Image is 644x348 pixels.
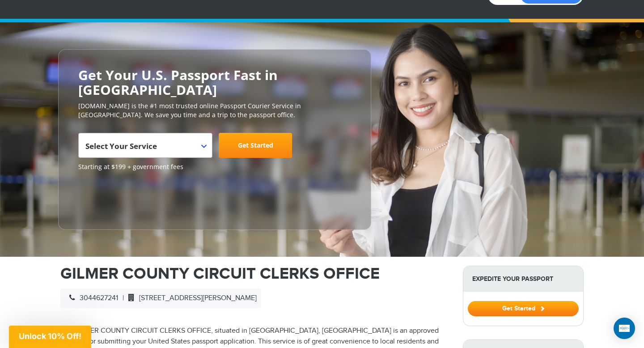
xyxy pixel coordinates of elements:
a: Get Started [468,305,579,312]
span: Select Your Service [85,136,203,161]
div: Unlock 10% Off! [9,326,91,348]
p: [DOMAIN_NAME] is the #1 most trusted online Passport Courier Service in [GEOGRAPHIC_DATA]. We sav... [78,102,351,119]
a: Get Started [219,133,292,158]
span: 3044627241 [65,294,118,302]
span: [STREET_ADDRESS][PERSON_NAME] [124,294,257,302]
span: Select Your Service [85,141,157,151]
strong: Expedite Your Passport [463,266,583,292]
div: | [60,289,261,308]
span: Unlock 10% Off! [19,331,81,341]
div: Open Intercom Messenger [614,318,635,339]
h2: Get Your U.S. Passport Fast in [GEOGRAPHIC_DATA] [78,68,351,97]
iframe: Customer reviews powered by Trustpilot [78,176,145,221]
span: Select Your Service [78,133,212,158]
button: Get Started [468,301,579,316]
h1: GILMER COUNTY CIRCUIT CLERKS OFFICE [60,266,449,282]
span: Starting at $199 + government fees [78,162,351,171]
